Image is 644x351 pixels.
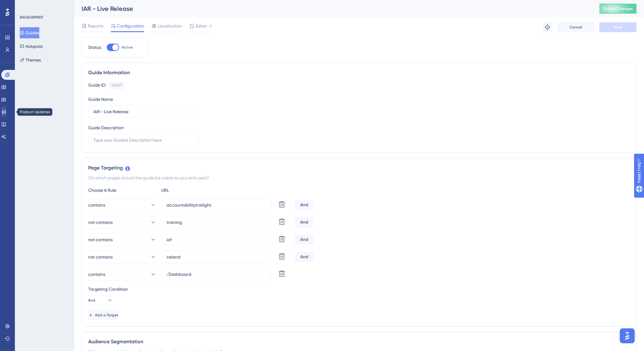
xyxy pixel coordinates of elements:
[88,69,630,76] div: Guide Information
[295,235,313,245] div: And
[88,251,156,263] button: not contains
[603,6,633,11] span: Publish Changes
[88,124,124,131] div: Guide Description
[166,271,266,278] input: yourwebsite.com/path
[295,252,313,262] div: And
[614,25,622,30] span: Save
[93,137,193,143] input: Type your Guide’s Description here
[88,268,156,280] button: contains
[166,236,266,243] input: yourwebsite.com/path
[88,174,630,182] div: On which pages should the guide be visible to your end users?
[122,45,133,50] span: Active
[20,27,39,38] button: Guides
[88,295,113,305] button: And
[599,4,637,14] button: Publish Changes
[196,22,207,30] span: Editor
[88,236,113,243] span: not contains
[82,4,584,13] div: IAR - Live Release
[88,96,113,103] div: Guide Name
[88,271,105,278] span: contains
[161,186,229,194] div: URL
[20,15,43,20] div: ENGAGEMENT
[88,199,156,211] button: contains
[166,202,266,208] input: yourwebsite.com/path
[93,108,193,115] input: Type your Guide’s Name here
[88,44,102,51] div: Status:
[88,253,113,261] span: not contains
[20,41,43,52] button: Hotspots
[88,233,156,246] button: not contains
[618,327,637,345] iframe: UserGuiding AI Assistant Launcher
[88,164,630,172] div: Page Targeting
[111,83,122,88] div: 129297
[88,186,156,194] div: Choose A Rule
[88,298,95,303] span: And
[117,22,144,30] span: Configuration
[95,313,118,318] span: Add a Target
[88,310,118,320] button: Add a Target
[20,54,41,66] button: Themes
[166,254,266,260] input: yourwebsite.com/path
[88,285,630,293] div: Targeting Condition
[158,22,182,30] span: Localization
[88,201,105,209] span: contains
[295,217,313,227] div: And
[295,200,313,210] div: And
[88,219,113,226] span: not contains
[88,216,156,229] button: not contains
[88,22,103,30] span: Reports
[557,22,594,32] button: Cancel
[88,338,630,345] div: Audience Segmentation
[166,219,266,226] input: yourwebsite.com/path
[570,25,582,30] span: Cancel
[15,2,39,9] span: Need Help?
[88,81,106,89] div: Guide ID:
[599,22,637,32] button: Save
